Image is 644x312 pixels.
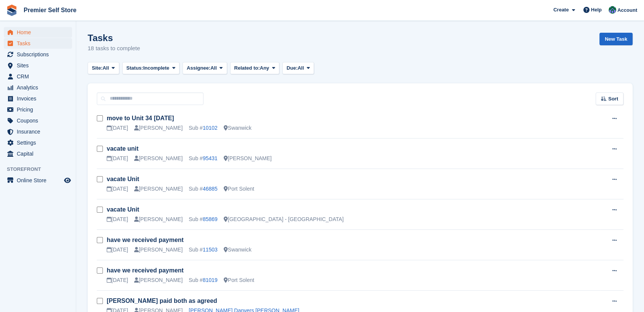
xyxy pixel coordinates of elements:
span: Account [617,6,637,14]
span: Home [17,27,62,38]
button: Assignee: All [183,62,227,75]
a: [PERSON_NAME] paid both as agreed [107,298,217,304]
a: menu [4,175,72,186]
div: [DATE] [107,154,128,162]
div: Swanwick [224,124,252,132]
div: [PERSON_NAME] [134,185,183,193]
a: menu [4,104,72,115]
a: Premier Self Store [21,4,80,16]
a: menu [4,148,72,159]
div: Sub # [189,246,218,254]
button: Related to: Any [230,62,279,75]
a: menu [4,137,72,148]
span: Assignee: [187,64,210,72]
div: [DATE] [107,246,128,254]
a: vacate unit [107,145,139,152]
button: Due: All [282,62,314,75]
img: Jo Granger [609,6,616,14]
div: [PERSON_NAME] [134,215,183,223]
div: Sub # [189,154,218,162]
div: [DATE] [107,215,128,223]
span: Any [260,64,269,72]
span: Analytics [17,82,62,93]
div: [PERSON_NAME] [134,124,183,132]
a: have we received payment [107,267,184,274]
span: Site: [92,64,103,72]
a: 95431 [203,155,218,161]
span: Status: [127,64,143,72]
div: [PERSON_NAME] [224,154,272,162]
span: Sort [608,95,618,103]
button: Site: All [88,62,119,75]
a: Preview store [63,176,72,185]
span: Invoices [17,93,62,104]
span: Help [591,6,602,14]
div: [PERSON_NAME] [134,276,183,284]
a: 85869 [203,216,218,222]
a: menu [4,49,72,60]
span: Incomplete [143,64,170,72]
a: have we received payment [107,237,184,243]
a: menu [4,38,72,49]
a: menu [4,126,72,137]
div: Sub # [189,215,218,223]
a: New Task [599,33,633,45]
span: All [298,64,304,72]
div: [DATE] [107,276,128,284]
div: Swanwick [224,246,252,254]
a: vacate Unit [107,176,139,182]
h1: Tasks [88,33,140,43]
a: 81019 [203,277,218,283]
span: Related to: [234,64,260,72]
span: Sites [17,60,62,71]
span: Due: [287,64,298,72]
div: Port Solent [224,185,254,193]
span: Online Store [17,175,62,186]
span: Tasks [17,38,62,49]
span: All [103,64,109,72]
div: Sub # [189,124,218,132]
span: Subscriptions [17,49,62,60]
a: menu [4,27,72,38]
span: Create [553,6,569,14]
div: Port Solent [224,276,254,284]
img: stora-icon-8386f47178a22dfd0bd8f6a31ec36ba5ce8667c1dd55bd0f319d3a0aa187defe.svg [6,5,18,16]
span: Pricing [17,104,62,115]
span: Capital [17,148,62,159]
span: Coupons [17,115,62,126]
a: move to Unit 34 [DATE] [107,115,174,121]
button: Status: Incomplete [122,62,179,75]
p: 18 tasks to complete [88,44,140,53]
a: vacate Unit [107,206,139,213]
a: 46885 [203,186,218,192]
div: [GEOGRAPHIC_DATA] - [GEOGRAPHIC_DATA] [224,215,344,223]
a: menu [4,60,72,71]
span: CRM [17,71,62,82]
a: 10102 [203,125,218,131]
div: [PERSON_NAME] [134,154,183,162]
div: Sub # [189,276,218,284]
a: 11503 [203,247,218,253]
span: Storefront [7,166,76,173]
a: menu [4,93,72,104]
span: Insurance [17,126,62,137]
a: menu [4,115,72,126]
a: menu [4,71,72,82]
span: Settings [17,137,62,148]
div: [DATE] [107,124,128,132]
a: menu [4,82,72,93]
span: All [210,64,217,72]
div: [PERSON_NAME] [134,246,183,254]
div: Sub # [189,185,218,193]
div: [DATE] [107,185,128,193]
